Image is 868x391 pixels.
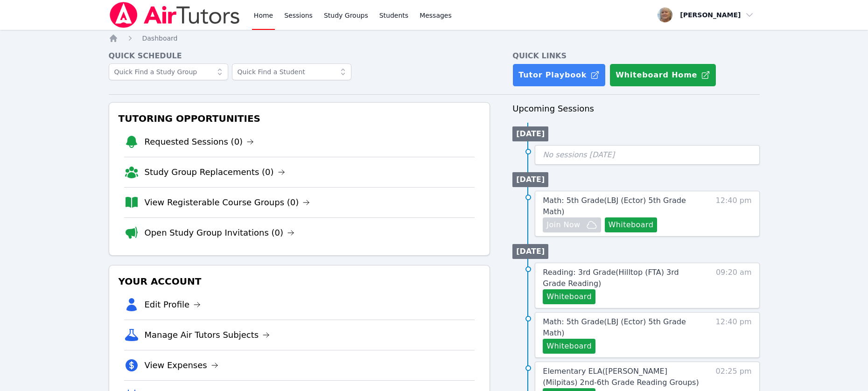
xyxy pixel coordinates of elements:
span: Reading: 3rd Grade ( Hilltop (FTA) 3rd Grade Reading ) [543,268,679,288]
button: Whiteboard [543,339,595,354]
span: 09:20 am [716,267,752,304]
span: Math: 5th Grade ( LBJ (Ector) 5th Grade Math ) [543,317,686,337]
a: View Registerable Course Groups (0) [145,196,310,209]
button: Whiteboard [543,289,595,304]
input: Quick Find a Study Group [109,63,228,80]
img: Air Tutors [109,2,241,28]
button: Whiteboard [605,217,658,232]
button: Join Now [543,217,601,232]
h4: Quick Links [512,50,759,62]
h3: Tutoring Opportunities [117,110,483,127]
button: Whiteboard Home [609,63,716,87]
span: Dashboard [142,35,178,42]
span: Messages [420,11,452,20]
li: [DATE] [512,172,548,187]
a: Requested Sessions (0) [145,135,254,148]
span: Math: 5th Grade ( LBJ (Ector) 5th Grade Math ) [543,196,686,216]
input: Quick Find a Student [232,63,351,80]
a: Manage Air Tutors Subjects [145,328,270,342]
a: Tutor Playbook [512,63,606,87]
span: No sessions [DATE] [543,150,615,159]
a: Study Group Replacements (0) [145,166,285,179]
a: Dashboard [142,34,178,43]
h4: Quick Schedule [109,50,490,62]
a: Reading: 3rd Grade(Hilltop (FTA) 3rd Grade Reading) [543,267,699,289]
h3: Your Account [117,273,483,290]
a: Math: 5th Grade(LBJ (Ector) 5th Grade Math) [543,195,699,217]
a: Open Study Group Invitations (0) [145,226,295,239]
a: Edit Profile [145,298,201,311]
a: Math: 5th Grade(LBJ (Ector) 5th Grade Math) [543,316,699,339]
span: 12:40 pm [716,195,752,232]
a: Elementary ELA([PERSON_NAME] (Milpitas) 2nd-6th Grade Reading Groups) [543,366,699,388]
span: Elementary ELA ( [PERSON_NAME] (Milpitas) 2nd-6th Grade Reading Groups ) [543,367,699,387]
span: Join Now [546,219,580,230]
h3: Upcoming Sessions [512,102,759,115]
li: [DATE] [512,126,548,141]
span: 12:40 pm [716,316,752,354]
a: View Expenses [145,359,218,372]
nav: Breadcrumb [109,34,760,43]
li: [DATE] [512,244,548,259]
